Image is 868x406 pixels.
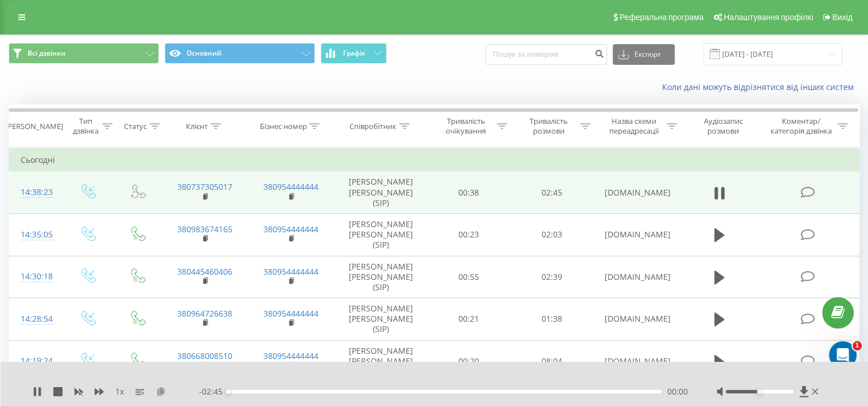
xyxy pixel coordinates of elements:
button: Графік [321,43,387,64]
td: [PERSON_NAME] [PERSON_NAME] (SIP) [334,340,427,382]
div: Тривалість очікування [438,116,495,136]
td: [PERSON_NAME] [PERSON_NAME] (SIP) [334,256,427,298]
div: Тривалість розмови [520,116,577,136]
div: 14:38:23 [21,181,50,204]
div: Назва схеми переадресації [604,116,664,136]
a: 380954444444 [263,350,318,361]
td: 00:23 [427,213,511,256]
div: Тип дзвінка [72,116,99,136]
a: Коли дані можуть відрізнятися вiд інших систем [662,81,859,92]
td: 08:04 [510,340,593,382]
a: 380954444444 [263,181,318,192]
button: Всі дзвінки [9,43,159,64]
div: Статус [124,122,147,131]
td: Сьогодні [9,149,859,171]
span: Графік [343,49,365,57]
button: Основний [165,43,315,64]
td: [PERSON_NAME] [PERSON_NAME] (SIP) [334,213,427,256]
iframe: Intercom live chat [829,341,857,369]
div: 14:19:24 [21,350,50,372]
a: 380954444444 [263,266,318,277]
div: [PERSON_NAME] [5,122,63,131]
td: [PERSON_NAME] [PERSON_NAME] (SIP) [334,298,427,341]
td: 01:38 [510,298,593,341]
span: Реферальна програма [620,13,704,22]
div: Accessibility label [757,389,762,394]
span: 00:00 [667,386,688,397]
td: [DOMAIN_NAME] [593,340,679,382]
a: 380983674165 [177,224,232,235]
button: Експорт [613,44,675,65]
td: [DOMAIN_NAME] [593,171,679,214]
td: 02:45 [510,171,593,214]
div: Бізнес номер [259,122,306,131]
span: 1 [853,341,862,350]
div: 14:28:54 [21,308,50,330]
input: Пошук за номером [485,44,607,65]
a: 380668008510 [177,350,232,361]
span: - 02:45 [199,386,228,397]
td: 02:39 [510,256,593,298]
div: Співробітник [349,122,396,131]
span: Налаштування профілю [723,13,813,22]
div: 14:30:18 [21,266,50,288]
a: 380737305017 [177,181,232,192]
span: Всі дзвінки [28,49,65,58]
td: [DOMAIN_NAME] [593,298,679,341]
td: [PERSON_NAME] [PERSON_NAME] (SIP) [334,171,427,214]
td: [DOMAIN_NAME] [593,213,679,256]
a: 380954444444 [263,308,318,319]
td: 02:03 [510,213,593,256]
a: 380445460406 [177,266,232,277]
div: Клієнт [186,122,208,131]
td: 00:20 [427,340,511,382]
td: [DOMAIN_NAME] [593,256,679,298]
span: 1 x [115,386,124,397]
div: 14:35:05 [21,224,50,246]
div: Аудіозапис розмови [690,116,757,136]
td: 00:55 [427,256,511,298]
div: Коментар/категорія дзвінка [768,116,835,136]
div: Accessibility label [226,389,231,394]
td: 00:38 [427,171,511,214]
a: 380964726638 [177,308,232,319]
td: 00:21 [427,298,511,341]
a: 380954444444 [263,224,318,235]
span: Вихід [832,13,853,22]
